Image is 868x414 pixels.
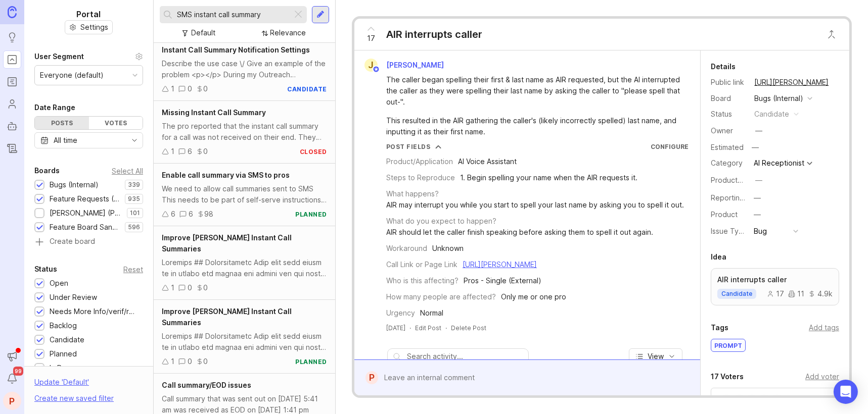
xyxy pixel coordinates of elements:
div: — [754,192,761,203]
div: Who is this affecting? [386,275,459,286]
div: Urgency [386,307,415,319]
div: 1 [171,356,174,367]
button: P [3,392,21,410]
div: Delete Post [451,324,486,332]
a: AIR interrupts callercandidate17114.9k [711,268,839,305]
div: · [409,324,411,332]
div: Loremips ## Dolorsitametc Adip elit sedd eiusm te in utlabo etd magnaa eni admini ven qui nostr e... [162,257,327,279]
div: Candidate [50,334,84,345]
div: Add tags [809,322,839,333]
button: View [629,348,682,365]
div: User Segment [34,50,84,63]
div: Reset [123,267,143,272]
a: [URL][PERSON_NAME] [751,76,832,89]
a: Instant Call Summary Notification SettingsDescribe the use case \/ Give an example of the problem... [154,38,335,101]
div: R [718,394,735,410]
div: — [754,209,761,220]
div: Planned [50,348,77,359]
div: We need to allow call summaries sent to SMS This needs to be part of self-serve instructions Deci... [162,183,327,205]
div: Everyone (default) [40,70,104,81]
a: [DATE] [386,324,405,332]
p: 596 [128,223,140,231]
label: Product [711,210,738,219]
a: Enable call summary via SMS to prosWe need to allow call summaries sent to SMS This needs to be p... [154,164,335,226]
div: AIR interrupts caller [386,27,482,41]
div: planned [296,357,328,366]
img: Canny Home [8,6,17,18]
input: Search... [177,9,288,20]
span: Instant Call Summary Notification Settings [162,45,310,54]
button: Settings [65,20,113,34]
div: Relevance [270,27,306,38]
div: M [756,394,772,410]
div: 0 [203,356,208,367]
div: H [769,394,785,410]
svg: toggle icon [126,136,143,144]
div: Owner [711,125,746,136]
a: Ideas [3,28,21,46]
button: Post Fields [386,142,442,151]
span: Improve [PERSON_NAME] Instant Call Summaries [162,307,292,327]
div: 0 [188,282,192,293]
span: Enable call summary via SMS to pros [162,171,290,179]
a: Improve [PERSON_NAME] Instant Call SummariesLoremips ## Dolorsitametc Adip elit sedd eiusm te in ... [154,300,335,374]
div: Update ' Default ' [34,377,89,393]
button: Notifications [3,370,21,388]
div: In Progress [50,363,87,374]
div: AI Voice Assistant [458,156,517,167]
div: Unknown [432,243,464,254]
div: All time [54,135,77,146]
div: 0 [203,146,208,157]
a: [URL][PERSON_NAME] [463,260,537,269]
button: ProductboardID [752,174,765,187]
div: Open Intercom Messenger [834,380,858,404]
a: Portal [3,50,21,69]
div: Workaround [386,243,427,254]
div: 1. Begin spelling your name when the AIR requests it. [460,172,637,183]
span: [PERSON_NAME] [386,61,444,69]
div: 4.9k [808,290,833,297]
div: 98 [204,209,213,220]
div: The caller began spelling their first & last name as AIR requested, but the AI interrupted the ca... [386,74,680,108]
input: Search activity... [407,351,523,362]
div: Bugs (Internal) [754,93,803,104]
p: AIR interrupts caller [717,275,833,285]
div: Public link [711,77,746,88]
div: Post Fields [386,142,431,151]
div: Feature Requests (Internal) [50,193,120,204]
div: Backlog [50,320,77,331]
div: Details [711,61,736,73]
div: Status [711,109,746,120]
a: Configure [651,143,689,150]
div: 0 [188,356,192,367]
span: Missing Instant Call Summary [162,108,266,117]
a: Improve [PERSON_NAME] Instant Call SummariesLoremips ## Dolorsitametc Adip elit sedd eiusm te in ... [154,226,335,300]
span: Call summary/EOD issues [162,381,251,389]
a: Changelog [3,139,21,158]
div: Describe the use case \/ Give an example of the problem <p></p> During my Outreach Campaign, your... [162,58,327,80]
div: Date Range [34,101,75,114]
div: 0 [203,83,208,94]
div: This resulted in the AIR gathering the caller's (likely incorrectly spelled) last name, and input... [386,115,680,137]
div: Boards [34,165,60,177]
div: Estimated [711,144,744,151]
div: 0 [203,282,208,293]
p: 935 [128,195,140,203]
time: [DATE] [386,324,405,332]
div: Edit Post [415,324,441,332]
label: Issue Type [711,227,748,235]
div: prompt [711,339,745,351]
a: Missing Instant Call SummaryThe pro reported that the instant call summary for a call was not rec... [154,101,335,164]
p: 339 [128,181,140,189]
div: Create new saved filter [34,393,114,404]
div: 1 [171,83,174,94]
div: — [755,125,762,136]
div: P [366,371,378,384]
div: 1 [171,282,174,293]
div: Feature Board Sandbox [DATE] [50,222,120,233]
div: Open [50,278,68,289]
div: Posts [35,117,89,129]
div: Bugs (Internal) [50,179,99,190]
